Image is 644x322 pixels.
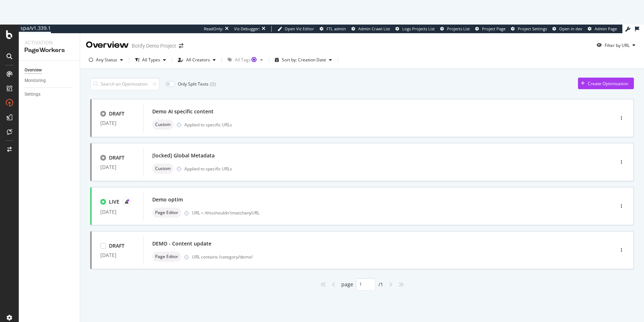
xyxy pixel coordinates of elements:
div: DRAFT [109,110,124,117]
div: Demo optim [152,196,183,203]
a: Project Settings [511,26,547,32]
iframe: Intercom live chat [619,297,637,315]
a: Admin Page [588,26,617,32]
div: DRAFT [109,154,124,161]
a: Overview [25,66,75,74]
div: angle-left [329,279,338,290]
div: LIVE [109,198,119,205]
a: spa/v1.339.1 [19,25,51,33]
a: Admin Crawl List [351,26,390,32]
button: Any Status [86,54,126,66]
div: neutral label [152,119,174,130]
span: FTL admin [327,26,346,31]
div: Filter by URL [605,42,630,48]
span: Admin Page [595,26,617,31]
div: angles-right [395,279,407,290]
div: URL = /thisshouldn'tmatchanyURL [192,210,583,216]
a: FTL admin [320,26,346,32]
span: Page Editor [155,210,178,215]
div: spa/v1.339.1 [19,25,51,32]
div: ReadOnly: [204,26,223,32]
button: Create Optimization [578,78,634,89]
div: [DATE] [100,164,135,170]
div: neutral label [152,164,174,174]
span: Admin Crawl List [358,26,390,31]
div: DEMO - Content update [152,240,211,247]
div: [DATE] [100,120,135,126]
div: angles-left [317,279,329,290]
a: Project Page [475,26,505,32]
a: Logs Projects List [395,26,435,32]
span: Open in dev [559,26,582,31]
div: angle-right [386,279,395,290]
span: Projects List [447,26,470,31]
span: Custom [155,166,171,171]
div: PageWorkers [25,46,74,55]
span: Open Viz Editor [285,26,314,31]
span: Page Editor [155,254,178,259]
div: DRAFT [109,242,124,249]
button: Sort by: Creation Date [272,54,335,66]
a: Open in dev [552,26,582,32]
div: Applied to specific URLs [184,166,232,172]
button: All Creators [175,54,219,66]
div: [locked] Global Metadata [152,152,215,159]
div: All Creators [186,58,210,62]
span: Project Page [482,26,505,31]
input: Search an Optimization [90,78,159,90]
div: Tooltip anchor [251,56,257,63]
div: neutral label [152,208,181,218]
div: All Types [142,58,160,62]
button: Filter by URL [594,39,638,51]
div: [DATE] [100,252,135,258]
a: Open Viz Editor [277,26,314,32]
div: Botify Demo Project [132,42,176,49]
div: ( 0 ) [210,80,216,88]
div: Activation [25,39,74,46]
div: Create Optimization [588,80,628,87]
div: Monitoring [25,77,46,84]
div: Viz Debugger: [234,26,260,32]
div: [DATE] [100,209,135,215]
div: URL contains /category/demo/ [192,254,583,260]
div: neutral label [152,252,181,262]
div: page / 1 [341,278,383,291]
span: Project Settings [518,26,547,31]
button: All TagsTooltip anchor [225,54,266,66]
div: Settings [25,91,40,98]
div: Demo AI specific content [152,108,214,115]
div: arrow-right-arrow-left [179,43,183,48]
span: Logs Projects List [402,26,435,31]
a: Monitoring [25,77,75,84]
button: All Types [132,54,169,66]
div: Overview [25,66,42,74]
div: All Tags [235,58,257,62]
div: Sort by: Creation Date [282,58,326,62]
div: Only Split Tests [178,81,209,87]
span: Custom [155,122,171,127]
a: Projects List [440,26,470,32]
div: Applied to specific URLs [184,122,232,128]
a: Settings [25,91,75,98]
div: Any Status [96,58,117,62]
div: Overview [86,39,129,51]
